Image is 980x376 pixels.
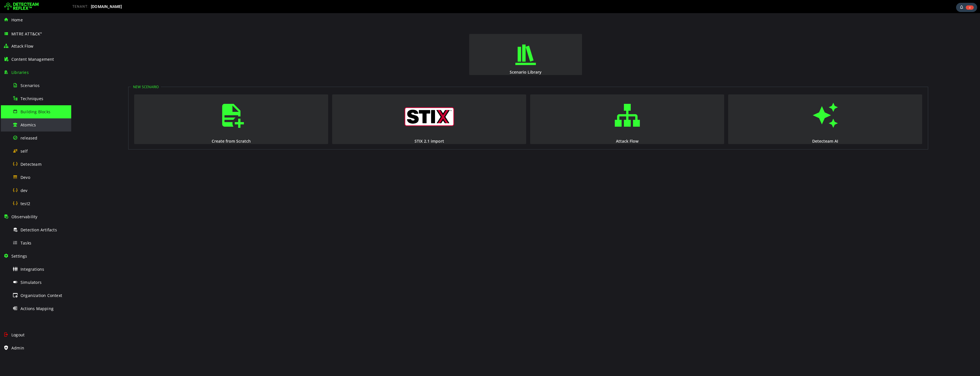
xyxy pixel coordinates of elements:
[21,188,28,193] span: dev
[11,214,38,219] span: Observability
[21,201,30,206] span: test2
[260,125,456,131] div: STIX 2.1 import
[60,71,90,76] legend: New Scenario
[63,81,257,131] button: Create from Scratch
[21,135,38,141] span: released
[11,253,27,259] span: Settings
[956,3,977,12] div: Task Notifications
[40,32,42,34] sup: ®
[21,122,36,128] span: Atomics
[21,96,43,101] span: Techniques
[333,94,383,113] img: logo_stix.svg
[21,266,44,272] span: Integrations
[261,81,455,131] button: STIX 2.1 import
[458,125,654,131] div: Attack Flow
[91,4,122,9] span: [DOMAIN_NAME]
[966,5,974,10] span: 4
[11,56,54,62] span: Content Management
[656,125,852,131] div: Detecteam AI
[11,70,29,75] span: Libraries
[459,81,653,131] button: Attack Flow
[398,21,511,62] button: Scenario Library
[21,161,42,167] span: Detecteam
[21,280,42,285] span: Simulators
[21,83,40,88] span: Scenarios
[11,345,24,351] span: Admin
[21,293,62,298] span: Organization Context
[21,175,30,180] span: Devo
[62,125,258,131] div: Create from Scratch
[21,240,31,246] span: Tasks
[11,332,24,337] span: Logout
[21,109,50,114] span: Building Blocks
[11,31,42,37] span: MITRE ATT&CK
[21,306,54,311] span: Actions Mapping
[397,56,511,62] div: Scenario Library
[657,81,851,131] button: Detecteam AI
[11,17,23,23] span: Home
[72,5,89,9] span: TENANT:
[4,2,39,11] img: Detecteam logo
[21,227,57,233] span: Detection Artifacts
[21,148,28,154] span: self
[11,43,33,49] span: Attack Flow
